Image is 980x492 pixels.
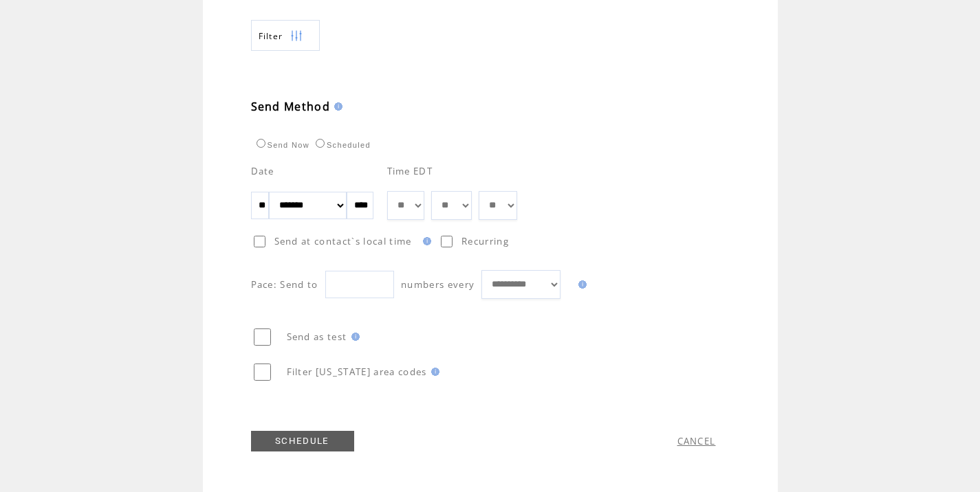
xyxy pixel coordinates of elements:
span: Time EDT [387,165,433,177]
a: Filter [251,20,320,51]
img: help.gif [347,333,360,341]
img: help.gif [330,102,342,111]
input: Send Now [257,139,265,148]
img: help.gif [574,280,587,289]
label: Send Now [253,141,309,149]
img: help.gif [427,368,439,376]
label: Scheduled [312,141,371,149]
span: Recurring [461,235,509,247]
span: Send Method [251,99,331,114]
a: CANCEL [677,435,716,447]
input: Scheduled [316,139,325,148]
img: help.gif [419,237,431,245]
span: Send as test [287,331,347,343]
span: Show filters [259,30,283,42]
span: Pace: Send to [251,278,318,291]
span: Date [251,165,274,177]
a: SCHEDULE [251,431,354,451]
span: Send at contact`s local time [274,235,412,247]
span: numbers every [401,278,475,291]
span: Filter [US_STATE] area codes [287,366,427,378]
img: filters.png [290,21,303,52]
